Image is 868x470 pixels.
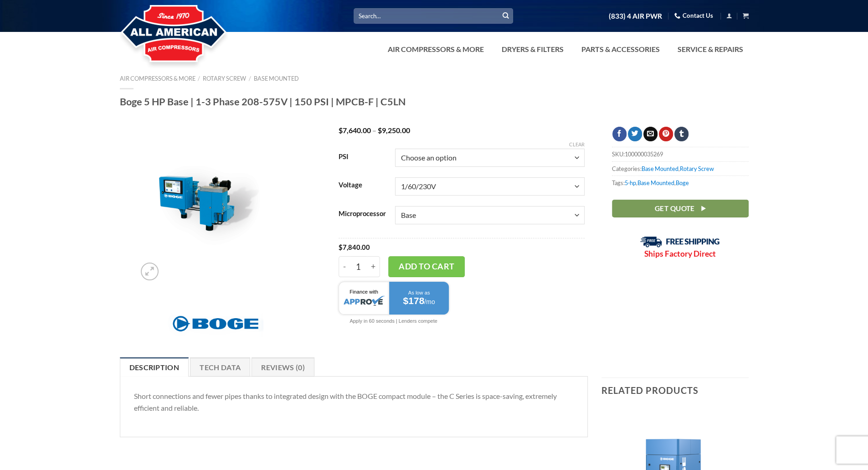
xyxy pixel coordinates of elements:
a: (833) 4 AIR PWR [609,8,662,24]
button: Add to cart [388,256,465,277]
a: 5-hp [625,179,636,186]
p: Short connections and fewer pipes thanks to integrated design with the BOGE compact module – the ... [134,390,574,413]
h1: Boge 5 HP Base | 1-3 Phase 208-575V | 150 PSI | MPCB-F | C5LN [120,95,749,108]
a: Base Mounted [637,179,674,186]
input: + [367,256,380,277]
h3: Related products [601,378,749,403]
a: Parts & Accessories [576,40,665,58]
span: Get Quote [654,203,694,214]
input: Search… [354,8,513,23]
bdi: 9,250.00 [378,126,410,134]
a: Service & Repairs [672,40,749,58]
a: Air Compressors & More [382,40,489,58]
a: Email to a Friend [643,127,657,141]
input: Product quantity [350,256,367,277]
label: Voltage [339,181,386,189]
span: SKU: [612,147,749,161]
a: Base Mounted [254,75,299,82]
a: Share on Tumblr [674,127,688,141]
input: - [339,256,350,277]
a: Login [726,10,732,21]
label: PSI [339,153,386,160]
label: Microprocessor [339,210,386,217]
span: / [249,75,251,82]
span: Categories: , [612,161,749,176]
a: Clear options [569,141,585,148]
a: Rotary Screw [203,75,246,82]
bdi: 7,840.00 [339,243,370,251]
button: Submit [499,9,513,23]
a: Share on Twitter [628,127,642,141]
span: – [372,126,376,134]
span: / [198,75,200,82]
bdi: 7,640.00 [339,126,371,134]
span: $ [339,126,343,134]
a: Contact Us [674,9,713,23]
a: Pin on Pinterest [659,127,673,141]
a: Rotary Screw [680,165,714,172]
a: Air Compressors & More [120,75,195,82]
a: Description [120,357,189,377]
a: Base Mounted [642,165,678,172]
span: 100000035269 [625,150,663,158]
strong: Ships Factory Direct [644,249,716,258]
a: Reviews (0) [252,357,314,377]
a: Dryers & Filters [496,40,569,58]
a: Boge [676,179,689,186]
a: Tech Data [190,357,250,377]
img: Free Shipping [640,236,720,248]
a: Share on Facebook [612,127,627,141]
span: $ [378,126,382,134]
span: $ [339,243,343,251]
span: Tags: , , [612,176,749,190]
a: Get Quote [612,200,749,217]
img: Boge [168,310,263,337]
img: Boge 5 HP Base | 1-3 Phase 208-575V | 150 PSI | MPCB-F | C5LN 1 [136,127,294,285]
